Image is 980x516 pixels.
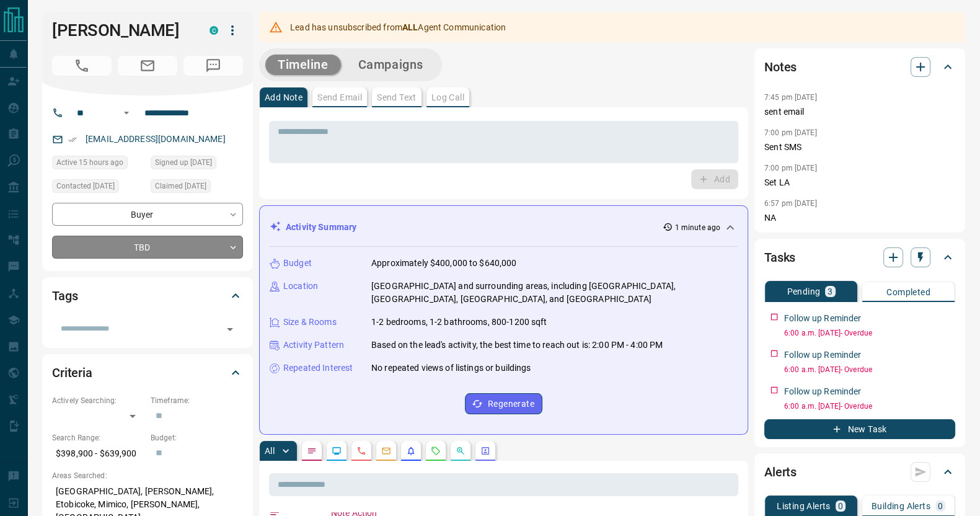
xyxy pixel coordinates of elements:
p: Building Alerts [872,502,930,510]
button: Open [221,321,239,338]
p: $398,900 - $639,900 [52,443,144,464]
p: sent email [764,105,955,118]
div: Wed Jun 18 2025 [151,179,243,197]
p: 3 [828,287,832,296]
p: Areas Searched: [52,470,243,481]
p: 6:00 a.m. [DATE] - Overdue [784,327,955,339]
span: Call [52,56,112,76]
p: Budget [283,257,312,270]
svg: Opportunities [456,446,466,456]
p: 7:00 pm [DATE] [764,128,817,137]
p: 0 [938,502,943,510]
strong: ALL [402,22,418,32]
a: [EMAIL_ADDRESS][DOMAIN_NAME] [86,134,226,144]
p: Pending [787,287,820,296]
p: Listing Alerts [777,502,831,510]
div: Activity Summary1 minute ago [270,216,738,239]
div: TBD [52,236,243,259]
p: Follow up Reminder [784,312,861,325]
div: condos.ca [210,26,218,35]
h2: Tags [52,286,77,306]
p: Activity Summary [286,221,356,234]
span: Claimed [DATE] [155,180,206,192]
p: [GEOGRAPHIC_DATA] and surrounding areas, including [GEOGRAPHIC_DATA], [GEOGRAPHIC_DATA], [GEOGRAP... [371,280,738,306]
h2: Tasks [764,247,795,267]
div: Buyer [52,203,243,226]
span: Active 15 hours ago [56,156,123,169]
svg: Lead Browsing Activity [332,446,342,456]
p: Location [283,280,318,293]
svg: Listing Alerts [406,446,416,456]
button: Timeline [265,55,341,75]
div: Tasks [764,242,955,272]
p: NA [764,211,955,225]
p: 1 minute ago [675,222,720,233]
p: Size & Rooms [283,316,337,329]
button: Open [119,105,134,120]
p: Follow up Reminder [784,385,861,398]
span: Message [183,56,243,76]
button: New Task [764,419,955,439]
svg: Email Verified [68,135,77,144]
div: Sat Jun 21 2025 [52,179,144,197]
p: Timeframe: [151,395,243,406]
p: Search Range: [52,432,144,443]
svg: Notes [307,446,317,456]
p: Based on the lead's activity, the best time to reach out is: 2:00 PM - 4:00 PM [371,339,663,352]
span: Email [118,56,177,76]
div: Criteria [52,358,243,388]
p: Set LA [764,176,955,189]
div: Tags [52,281,243,311]
p: Approximately $400,000 to $640,000 [371,257,516,270]
p: Repeated Interest [283,362,353,375]
div: Alerts [764,457,955,487]
span: Contacted [DATE] [56,180,115,192]
svg: Calls [356,446,366,456]
h2: Criteria [52,363,92,383]
p: 6:57 pm [DATE] [764,199,817,208]
svg: Requests [431,446,441,456]
p: No repeated views of listings or buildings [371,362,531,375]
div: Lead has unsubscribed from Agent Communication [290,16,506,38]
h1: [PERSON_NAME] [52,20,191,40]
p: Add Note [265,93,302,102]
button: Regenerate [465,393,542,414]
p: 6:00 a.m. [DATE] - Overdue [784,364,955,375]
div: Sun May 11 2025 [151,156,243,173]
p: Completed [886,288,930,296]
h2: Alerts [764,462,797,482]
p: Sent SMS [764,141,955,154]
h2: Notes [764,57,797,77]
span: Signed up [DATE] [155,156,212,169]
svg: Emails [381,446,391,456]
p: 6:00 a.m. [DATE] - Overdue [784,401,955,412]
div: Mon Aug 18 2025 [52,156,144,173]
button: Campaigns [346,55,436,75]
p: 7:00 pm [DATE] [764,164,817,172]
svg: Agent Actions [480,446,490,456]
p: Follow up Reminder [784,349,861,362]
div: Notes [764,52,955,82]
p: Actively Searching: [52,395,144,406]
p: Budget: [151,432,243,443]
p: All [265,447,275,455]
p: 0 [838,502,843,510]
p: 7:45 pm [DATE] [764,93,817,102]
p: Activity Pattern [283,339,344,352]
p: 1-2 bedrooms, 1-2 bathrooms, 800-1200 sqft [371,316,547,329]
